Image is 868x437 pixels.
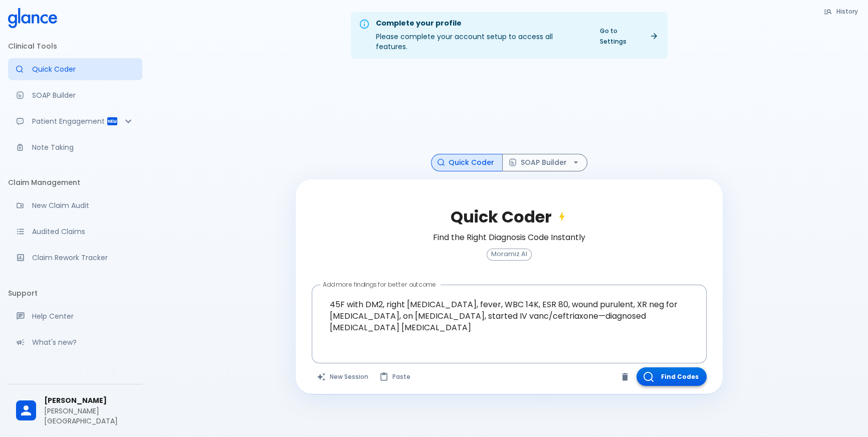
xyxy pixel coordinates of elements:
[431,154,503,171] button: Quick Coder
[8,84,142,106] a: Docugen: Compose a clinical documentation in seconds
[32,90,134,100] p: SOAP Builder
[32,64,134,74] p: Quick Coder
[32,311,134,321] p: Help Center
[451,207,568,227] h2: Quick Coder
[8,221,142,243] a: View audited claims
[8,170,142,194] li: Claim Management
[8,247,142,269] a: Monitor progress of claim corrections
[32,200,134,210] p: New Claim Audit
[617,369,632,384] button: Clear
[32,227,134,237] p: Audited Claims
[8,136,142,158] a: Advanced note-taking
[433,231,585,245] h6: Find the Right Diagnosis Code Instantly
[818,4,864,19] button: History
[8,110,142,132] div: Patient Reports & Referrals
[594,24,664,49] a: Go to Settings
[8,305,142,327] a: Get help from our support team
[8,388,142,433] div: [PERSON_NAME][PERSON_NAME][GEOGRAPHIC_DATA]
[8,365,142,389] li: Settings
[32,337,134,347] p: What's new?
[8,34,142,58] li: Clinical Tools
[636,367,707,386] button: Find Codes
[32,116,106,126] p: Patient Engagement
[8,281,142,305] li: Support
[8,331,142,353] div: Recent updates and feature releases
[487,251,531,258] span: Moramiz AI
[319,289,700,343] textarea: 45F with DM2, right [MEDICAL_DATA], fever, WBC 14K, ESR 80, wound purulent, XR neg for [MEDICAL_D...
[312,367,374,386] button: Clears all inputs and results.
[8,58,142,80] a: Moramiz: Find ICD10AM codes instantly
[44,395,134,406] span: [PERSON_NAME]
[32,253,134,263] p: Claim Rework Tracker
[376,15,586,56] div: Please complete your account setup to access all features.
[8,194,142,216] a: Audit a new claim
[502,154,587,171] button: SOAP Builder
[44,406,134,426] p: [PERSON_NAME][GEOGRAPHIC_DATA]
[374,367,416,386] button: Paste from clipboard
[376,18,586,29] div: Complete your profile
[32,142,134,152] p: Note Taking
